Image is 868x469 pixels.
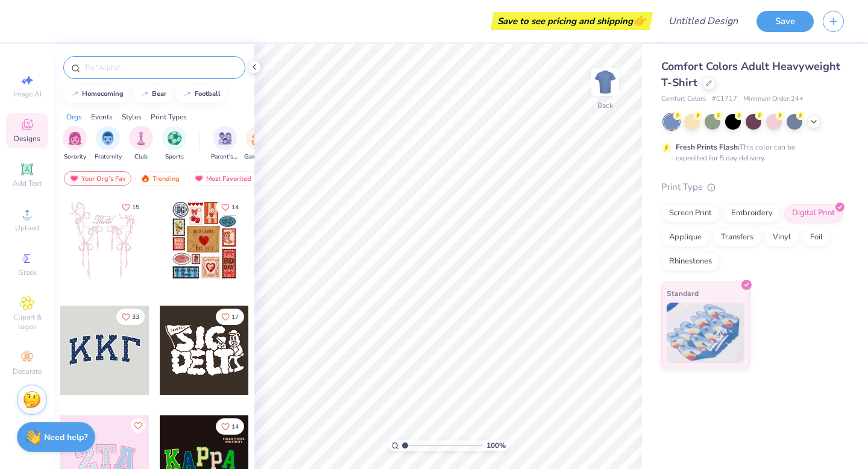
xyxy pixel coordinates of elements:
div: filter for Sorority [63,126,87,162]
img: Game Day Image [251,131,265,145]
img: trend_line.gif [140,90,149,98]
img: trend_line.gif [70,90,80,98]
button: filter button [63,126,87,162]
span: Parent's Weekend [211,153,239,162]
span: Sports [165,153,184,162]
div: Foil [802,228,831,247]
span: 100 % [486,440,506,451]
div: Orgs [66,112,82,122]
div: Save to see pricing and shipping [494,12,650,30]
span: # C1717 [712,94,737,104]
span: Image AI [13,89,42,99]
span: Decorate [13,367,42,376]
button: Like [216,418,244,435]
button: filter button [211,126,239,162]
div: Your Org's Fav [64,171,131,186]
span: Game Day [244,153,272,162]
div: Most Favorited [189,171,257,186]
span: Fraternity [95,153,122,162]
img: Sports Image [168,131,181,145]
span: Greek [18,268,37,277]
div: football [195,90,221,97]
span: Designs [14,134,40,143]
input: Untitled Design [659,9,747,33]
div: filter for Club [129,126,153,162]
span: 👉 [633,13,646,28]
button: filter button [162,126,186,162]
span: 14 [231,424,239,430]
div: Embroidery [723,204,781,222]
div: filter for Fraternity [95,126,122,162]
span: 15 [132,204,139,210]
button: football [176,85,226,103]
strong: Fresh Prints Flash: [676,142,740,152]
div: bear [152,90,166,97]
img: Parent's Weekend Image [218,131,232,145]
span: Upload [15,223,39,233]
img: Back [593,70,617,94]
div: Trending [135,171,185,186]
div: filter for Parent's Weekend [211,126,239,162]
button: Like [131,418,145,433]
button: filter button [244,126,272,162]
img: Sorority Image [68,131,82,145]
div: Screen Print [661,204,720,222]
img: Club Image [134,131,148,145]
div: This color can be expedited for 5 day delivery. [676,142,824,163]
button: filter button [129,126,153,162]
div: Applique [661,228,709,247]
img: Standard [667,303,744,363]
span: Comfort Colors [661,94,706,104]
button: Like [216,199,244,215]
button: Like [116,309,145,325]
button: homecoming [63,85,129,103]
div: Back [597,100,613,111]
div: homecoming [82,90,124,97]
img: trending.gif [140,174,150,183]
img: trend_line.gif [183,90,192,98]
img: most_fav.gif [69,174,79,183]
span: Minimum Order: 24 + [743,94,804,104]
div: Digital Print [784,204,843,222]
span: 14 [231,204,239,210]
strong: Need help? [44,432,87,443]
span: Add Text [13,178,42,188]
button: filter button [95,126,122,162]
img: Fraternity Image [101,131,115,145]
span: Club [134,153,148,162]
input: Try "Alpha" [83,61,237,74]
div: Rhinestones [661,253,720,271]
div: Transfers [713,228,761,247]
div: Print Types [151,112,187,122]
div: filter for Sports [162,126,186,162]
span: Sorority [64,153,86,162]
span: Clipart & logos [6,312,48,332]
div: filter for Game Day [244,126,272,162]
div: Events [91,112,113,122]
span: Comfort Colors Adult Heavyweight T-Shirt [661,59,840,90]
button: Save [756,11,814,32]
button: Like [116,199,145,215]
div: Styles [122,112,142,122]
button: bear [133,85,172,103]
div: Vinyl [765,228,799,247]
span: Standard [667,287,699,300]
button: Like [216,309,244,325]
span: 33 [132,314,139,320]
span: 17 [231,314,239,320]
div: Print Type [661,180,844,194]
img: most_fav.gif [194,174,204,183]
